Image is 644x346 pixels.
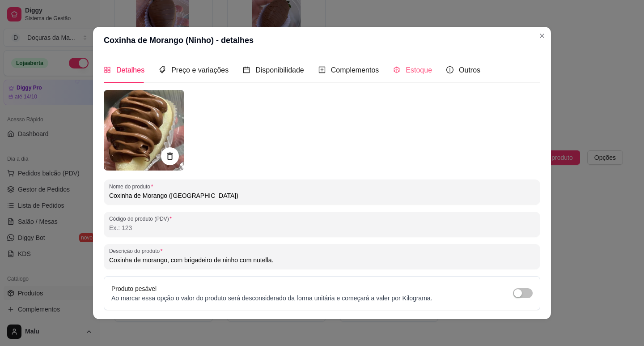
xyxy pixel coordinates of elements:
[535,29,549,43] button: Close
[104,66,111,73] span: appstore
[109,256,535,265] input: Descrição do produto
[255,66,304,74] span: Disponibilidade
[104,90,184,171] img: produto
[393,66,400,73] span: code-sandbox
[406,66,432,74] span: Estoque
[331,66,379,74] span: Complementos
[109,215,175,222] label: Código do produto (PDV)
[171,66,229,74] span: Preço e variações
[243,66,250,73] span: calendar
[93,27,551,54] header: Coxinha de Morango (Ninho) - detalhes
[318,66,326,73] span: plus-square
[109,183,156,190] label: Nome do produto
[109,223,535,232] input: Código do produto (PDV)
[111,285,157,292] label: Produto pesável
[109,191,535,200] input: Nome do produto
[459,66,480,74] span: Outros
[109,247,165,255] label: Descrição do produto
[111,294,432,303] p: Ao marcar essa opção o valor do produto será desconsiderado da forma unitária e começará a valer ...
[446,66,453,73] span: info-circle
[116,66,144,74] span: Detalhes
[159,66,166,73] span: tags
